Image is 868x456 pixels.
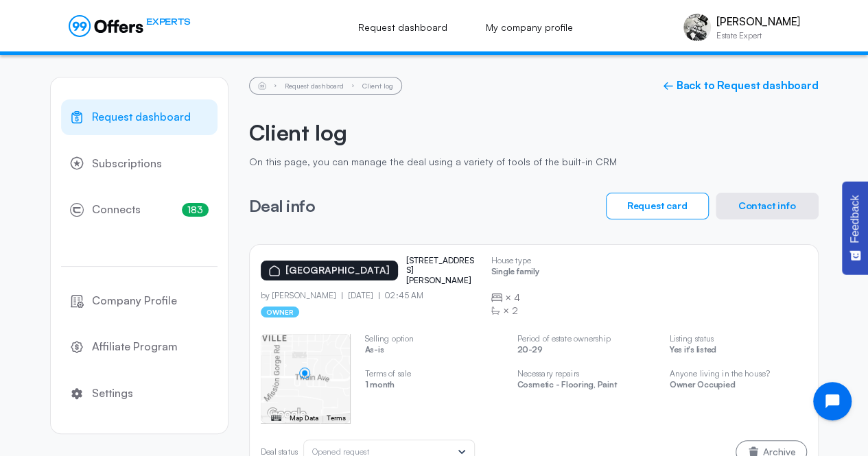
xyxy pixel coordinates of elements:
[517,345,655,358] p: 20-29
[249,119,819,145] h2: Client log
[92,155,162,173] span: Subscriptions
[92,385,133,403] span: Settings
[342,291,379,300] p: [DATE]
[663,79,819,92] a: ← Back to Request dashboard
[491,304,539,317] div: ×
[261,334,350,423] swiper-slide: 1 / 4
[285,265,390,276] p: [GEOGRAPHIC_DATA]
[471,12,588,43] a: My company profile
[606,193,709,219] button: Request card
[670,334,807,344] p: Listing status
[517,369,655,379] p: Necessary repairs
[92,338,178,356] span: Affiliate Program
[69,15,190,37] a: EXPERTS
[517,380,655,393] p: Cosmetic - Flooring, Paint
[92,201,141,219] span: Connects
[716,193,819,219] button: Contact info
[365,380,502,393] p: 1 month
[365,334,502,344] p: Selling option
[61,329,218,365] a: Affiliate Program
[61,99,218,135] a: Request dashboard
[92,292,177,310] span: Company Profile
[683,14,711,41] img: Judah Michael
[517,334,655,344] p: Period of estate ownership
[182,203,209,217] span: 183
[261,291,342,300] p: by [PERSON_NAME]
[362,82,393,89] li: Client log
[92,108,191,126] span: Request dashboard
[406,256,475,285] p: [STREET_ADDRESS][PERSON_NAME]
[379,291,423,300] p: 02:45 AM
[249,197,316,215] h3: Deal info
[716,15,799,28] p: [PERSON_NAME]
[491,291,539,304] div: ×
[365,334,502,404] swiper-slide: 2 / 4
[716,32,799,40] p: Estate Expert
[670,334,807,404] swiper-slide: 4 / 4
[261,307,300,317] p: owner
[61,192,218,228] a: Connects183
[514,291,520,304] span: 4
[61,376,218,411] a: Settings
[249,156,819,168] p: On this page, you can manage the deal using a variety of tools of the built-in CRM
[517,334,655,404] swiper-slide: 3 / 4
[343,12,462,43] a: Request dashboard
[285,82,344,90] a: Request dashboard
[491,256,539,265] p: House type
[365,345,502,358] p: As-is
[512,304,518,317] span: 2
[491,267,539,280] p: Single family
[146,15,190,28] span: EXPERTS
[842,181,868,274] button: Feedback - Show survey
[670,345,807,358] p: Yes it's listed
[849,195,861,243] span: Feedback
[365,369,502,379] p: Terms of sale
[670,380,807,393] p: Owner Occupied
[670,369,807,379] p: Anyone living in the house?
[61,146,218,182] a: Subscriptions
[61,283,218,319] a: Company Profile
